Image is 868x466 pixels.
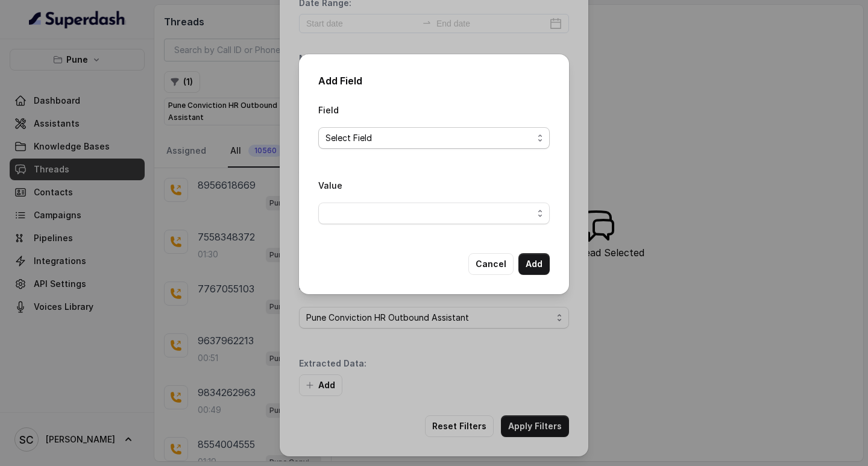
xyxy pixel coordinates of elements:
button: Cancel [468,253,514,275]
h2: Add Field [318,74,550,88]
label: Field [318,105,339,115]
button: Select Field [318,127,550,149]
span: Select Field [325,131,533,145]
label: Value [318,180,342,190]
button: Add [518,253,550,275]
